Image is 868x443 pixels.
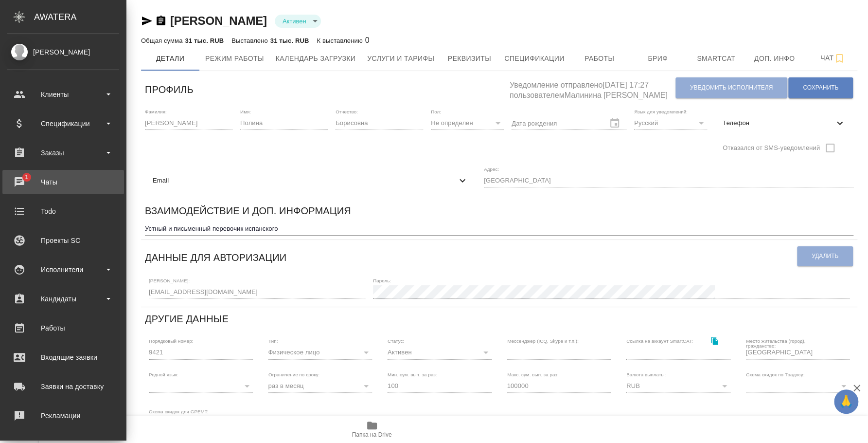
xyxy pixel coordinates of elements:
span: 🙏 [838,391,854,412]
label: Родной язык: [149,372,178,377]
a: Todo [2,199,124,223]
span: Бриф [635,53,681,65]
button: Сохранить [788,77,853,98]
button: Скопировать ссылку для ЯМессенджера [141,15,153,27]
div: Чаты [7,175,119,189]
label: Макс. сум. вып. за раз: [507,372,559,377]
a: Проекты SC [2,228,124,253]
p: Выставлено [231,37,270,44]
label: Место жительства (город), гражданство: [746,339,824,349]
div: Не определен [431,116,504,130]
div: 0 [317,35,369,46]
div: Рекламации [7,408,119,423]
label: Имя: [240,109,251,114]
label: Статус: [388,339,404,344]
div: Телефон [715,112,853,134]
h5: Уведомление отправлено [DATE] 17:27 пользователем Малинина [PERSON_NAME] [510,75,675,101]
div: Физическое лицо [268,346,372,359]
label: [PERSON_NAME]: [149,278,190,283]
span: Реквизиты [446,53,493,65]
div: Работы [7,321,119,335]
div: раз в месяц [268,379,372,393]
h6: Профиль [145,82,194,97]
span: Спецификации [504,53,564,65]
span: 1 [19,172,34,182]
span: Календарь загрузки [276,53,356,65]
a: [PERSON_NAME] [170,14,267,27]
a: 1Чаты [2,170,124,194]
button: Скопировать ссылку [705,331,725,351]
div: Кандидаты [7,292,119,306]
div: Русский [634,116,707,130]
div: Заказы [7,146,119,160]
span: Детали [147,53,194,65]
label: Схема скидок по Традосу: [746,372,804,377]
span: Доп. инфо [751,53,798,65]
label: Пол: [431,109,441,114]
a: Работы [2,316,124,340]
label: Мин. сум. вып. за раз: [388,372,437,377]
button: Скопировать ссылку [155,15,167,27]
span: Smartcat [693,53,740,65]
span: Сохранить [803,84,838,92]
p: 31 тыс. RUB [185,37,224,44]
span: Режим работы [205,53,264,65]
h6: Данные для авторизации [145,250,286,265]
label: Тип: [268,339,278,344]
div: Клиенты [7,87,119,102]
div: Входящие заявки [7,350,119,365]
label: Фамилия: [145,109,167,114]
textarea: Устный и письменный перевочик испанского [145,225,853,232]
button: Активен [280,17,309,25]
div: Активен [388,346,492,359]
label: Валюта выплаты: [626,372,666,377]
div: Заявки на доставку [7,379,119,394]
div: Активен [275,15,321,28]
p: 31 тыс. RUB [270,37,309,44]
div: RUB [626,379,730,393]
span: Чат [810,52,856,64]
button: Папка на Drive [331,416,413,443]
div: Todo [7,204,119,219]
label: Ссылка на аккаунт SmartCAT: [626,339,693,344]
div: Проекты SC [7,233,119,248]
span: Услуги и тарифы [367,53,434,65]
h6: Другие данные [145,311,229,327]
svg: Подписаться [833,53,845,64]
span: Телефон [723,118,834,128]
span: Папка на Drive [352,431,392,438]
label: Порядковый номер: [149,339,193,344]
label: Ограничение по сроку: [268,372,319,377]
label: Адрес: [484,166,499,171]
a: Входящие заявки [2,345,124,369]
label: Мессенджер (ICQ, Skype и т.п.): [507,339,579,344]
div: Исполнители [7,262,119,277]
div: Email [145,170,476,191]
label: Язык для уведомлений: [634,109,688,114]
p: К выставлению [317,37,365,44]
span: Отказался от SMS-уведомлений [723,143,820,153]
h6: Взаимодействие и доп. информация [145,203,351,219]
div: Спецификации [7,116,119,131]
label: Схема скидок для GPEMT: [149,409,209,414]
label: Отчество: [336,109,358,114]
div: AWATERA [34,7,126,27]
p: Общая сумма [141,37,185,44]
span: Работы [576,53,623,65]
a: Заявки на доставку [2,374,124,399]
label: Пароль: [373,278,391,283]
a: Рекламации [2,404,124,428]
button: 🙏 [834,389,858,414]
div: [PERSON_NAME] [7,47,119,57]
span: Email [153,176,457,185]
